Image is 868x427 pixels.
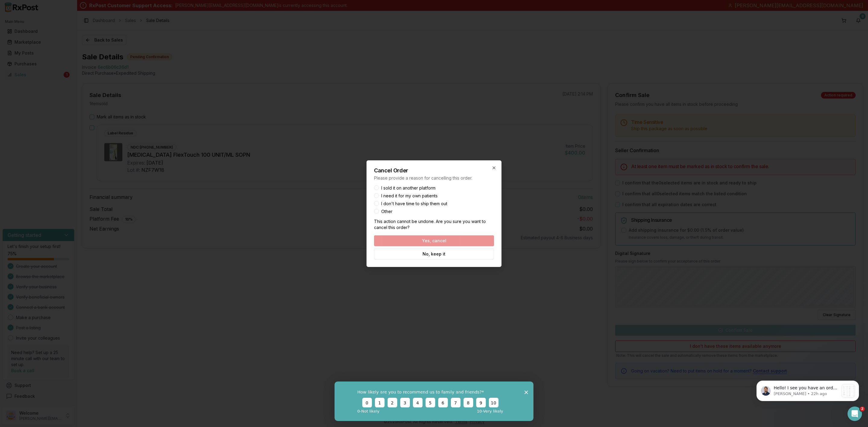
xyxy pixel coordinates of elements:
span: 2 [860,407,865,411]
label: I need it for my own patients [381,194,438,198]
button: No, keep it [374,249,494,259]
iframe: Survey from RxPost [335,381,533,421]
label: I sold it on another platform [381,186,436,190]
h2: Cancel Order [374,168,494,173]
iframe: Intercom live chat [848,407,862,421]
iframe: Intercom notifications message [747,369,868,411]
label: Other [381,209,392,214]
p: This action cannot be undone. Are you sure you want to cancel this order? [374,218,494,231]
label: I don't have time to ship them out [381,202,447,206]
p: Please provide a reason for cancelling this order. [374,175,494,181]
